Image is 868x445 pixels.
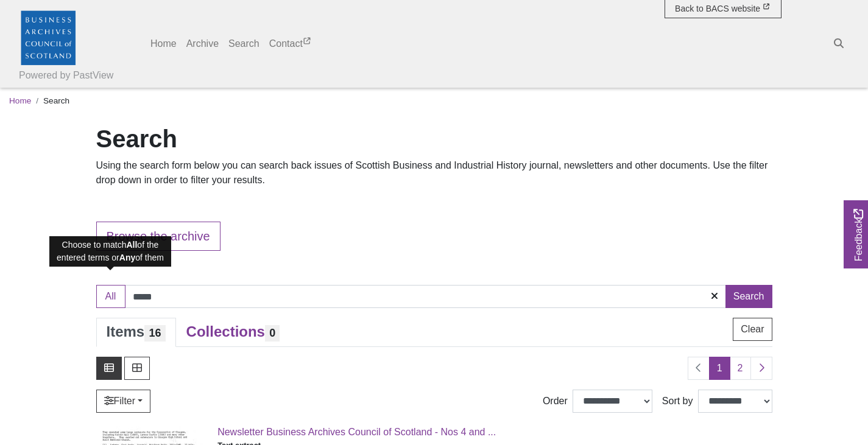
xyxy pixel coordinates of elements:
a: Search [224,32,264,56]
div: Items [107,323,166,342]
span: Feedback [852,209,866,261]
strong: Any [119,253,135,262]
a: Browse the archive [96,222,221,251]
a: Goto page 2 [730,357,751,380]
img: Business Archives Council of Scotland [19,8,77,66]
a: Filter [96,390,151,413]
a: Business Archives Council of Scotland logo [19,5,77,69]
button: Clear [733,318,772,341]
div: Choose to match of the entered terms or of them [49,236,171,267]
li: Previous page [688,357,710,380]
p: Using the search form below you can search back issues of Scottish Business and Industrial Histor... [96,158,772,187]
span: Search [43,96,69,105]
nav: pagination [683,357,772,380]
input: Enter one or more search terms... [125,285,727,308]
label: Sort by [662,394,693,408]
a: Home [146,32,182,56]
a: Contact [264,32,317,56]
div: Collections [186,323,280,342]
a: Powered by PastView [19,68,113,83]
a: Newsletter Business Archives Council of Scotland - Nos 4 and ... [217,427,496,437]
a: Would you like to provide feedback? [844,200,868,268]
strong: All [126,240,137,250]
button: Search [725,285,772,308]
a: Archive [182,32,224,56]
span: 16 [144,325,165,342]
span: 0 [265,325,280,342]
span: Back to BACS website [675,4,760,13]
a: Home [9,96,31,105]
label: Order [543,394,568,408]
button: All [96,285,125,308]
span: Goto page 1 [709,357,730,380]
h1: Search [96,124,772,153]
a: Next page [750,357,772,380]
